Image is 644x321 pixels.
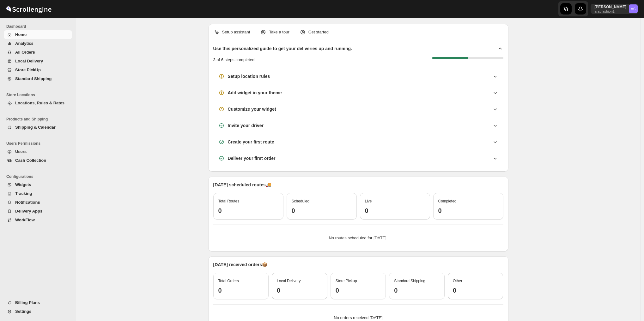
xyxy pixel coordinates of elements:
span: Standard Shipping [15,76,52,81]
span: Settings [15,309,31,314]
p: 3 of 6 steps completed [213,57,255,63]
span: Widgets [15,182,31,187]
h3: 0 [394,287,440,294]
p: No routes scheduled for [DATE]. [218,235,498,241]
span: Shipping & Calendar [15,125,56,130]
h3: 0 [453,287,498,294]
h3: Deliver your first order [228,155,276,161]
span: Configurations [6,174,73,179]
span: All Orders [15,50,35,55]
span: Total Orders [218,279,239,283]
span: Local Delivery [277,279,301,283]
h3: Customize your widget [228,106,276,112]
button: Locations, Rules & Rates [4,99,72,108]
button: Home [4,30,72,39]
h3: 0 [365,207,425,214]
p: Get started [308,29,329,35]
h3: Add widget in your theme [228,90,282,96]
span: WorkFlow [15,218,35,222]
p: [DATE] received orders 📦 [213,261,503,268]
text: AC [631,7,636,11]
span: Live [365,199,372,203]
h3: 0 [292,207,352,214]
span: Completed [438,199,457,203]
span: Billing Plans [15,300,40,305]
span: Notifications [15,200,40,205]
span: Local Delivery [15,59,43,63]
button: Tracking [4,189,72,198]
button: Cash Collection [4,156,72,165]
button: Widgets [4,180,72,189]
span: Tracking [15,191,32,196]
h3: 0 [218,207,278,214]
button: Settings [4,307,72,316]
h3: Invite your driver [228,122,264,129]
button: All Orders [4,48,72,57]
span: Store PickUp [15,67,41,72]
h3: 0 [336,287,381,294]
span: Store Pickup [336,279,357,283]
span: Cash Collection [15,158,46,163]
button: Notifications [4,198,72,207]
button: WorkFlow [4,216,72,225]
span: Abizer Chikhly [629,4,638,13]
h3: Setup location rules [228,73,270,79]
button: Analytics [4,39,72,48]
p: [PERSON_NAME] [594,4,626,9]
button: User menu [591,4,638,14]
span: Home [15,32,27,37]
span: Products and Shipping [6,117,73,122]
h3: 0 [277,287,322,294]
span: Analytics [15,41,33,46]
h3: Create your first route [228,139,274,145]
h2: Use this personalized guide to get your deliveries up and running. [213,45,352,52]
button: Users [4,147,72,156]
img: ScrollEngine [5,1,52,17]
h3: 0 [218,287,264,294]
button: Shipping & Calendar [4,123,72,132]
p: Setup assistant [222,29,250,35]
span: Total Routes [218,199,240,203]
p: [DATE] scheduled routes 🚚 [213,182,503,188]
button: Billing Plans [4,298,72,307]
span: Standard Shipping [394,279,425,283]
p: No orders received [DATE] [218,315,498,321]
p: Take a tour [269,29,289,35]
h3: 0 [438,207,498,214]
span: Store Locations [6,92,73,97]
button: Delivery Apps [4,207,72,216]
span: Users [15,149,27,154]
span: Delivery Apps [15,209,42,213]
span: Locations, Rules & Rates [15,101,64,105]
span: Scheduled [292,199,310,203]
span: Other [453,279,462,283]
span: Dashboard [6,24,73,29]
span: Users Permissions [6,141,73,146]
p: arabfashion1 [594,9,626,13]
